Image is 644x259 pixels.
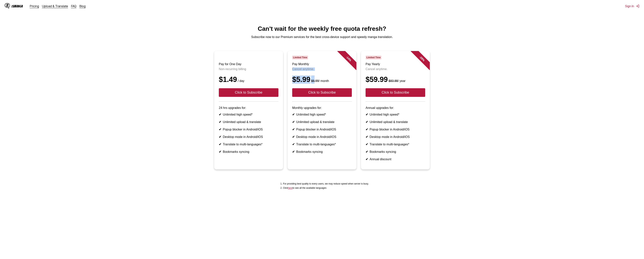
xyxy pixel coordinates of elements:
[292,120,352,124] li: Unlimited upload & translate
[219,67,278,71] p: Non-recurring billing
[366,113,425,116] li: Unlimited high speed*
[3,25,641,32] h1: Can't wait for the weekly free quota refresh?
[292,88,352,97] button: Click to Subscribe
[219,75,278,84] div: $1.49
[411,47,434,70] div: - 28 %
[636,4,639,8] img: Sign out
[292,67,352,71] p: Cancel anytime.
[292,135,352,139] li: Desktop mode in Android/iOS
[219,106,278,110] p: 24 hrs upgrades for:
[42,4,68,8] a: Upload & Translate
[11,4,23,8] div: IsManga
[219,113,278,116] li: Unlimited high speed*
[79,4,86,8] a: Blog
[366,158,368,161] b: ✔
[388,79,406,83] small: / year
[219,62,278,66] h3: Pay for One Day
[366,135,425,139] li: Desktop mode in Android/iOS
[337,47,360,70] div: - 14 %
[292,150,352,154] li: Bookmarks syncing
[366,75,425,84] div: $59.99
[219,135,278,139] li: Desktop mode in Android/iOS
[292,128,295,131] b: ✔
[283,182,369,185] li: For providing best quality to every users, we may reduce speed when server is busy.
[366,142,425,146] li: Translate to multi-languages*
[366,143,368,146] b: ✔
[366,120,425,124] li: Unlimited upload & translate
[219,135,221,138] b: ✔
[219,120,278,124] li: Unlimited upload & translate
[71,4,76,8] a: FAQ
[3,35,641,39] p: Subscribe now to our Premium services for the best cross-device support and speedy manga translat...
[366,135,368,138] b: ✔
[237,79,244,83] small: / day
[311,79,319,83] s: $6.99
[366,67,425,71] p: Cancel anytime.
[288,187,293,189] a: Available languages
[625,4,639,8] button: Sign In
[292,56,308,59] span: Limited Time
[389,79,398,83] s: $83.88
[219,150,221,153] b: ✔
[292,75,352,84] div: $5.99
[219,113,221,116] b: ✔
[219,150,278,154] li: Bookmarks syncing
[292,62,352,66] h3: Pay Monthly
[366,128,368,131] b: ✔
[219,128,221,131] b: ✔
[292,128,352,131] li: Popup blocker in Android/iOS
[30,4,39,8] a: Pricing
[366,150,368,153] b: ✔
[366,62,425,66] h3: Pay Yearly
[366,56,381,59] span: Limited Time
[366,150,425,154] li: Bookmarks syncing
[219,120,221,124] b: ✔
[219,88,278,97] button: Click to Subscribe
[366,106,425,110] p: Annual upgrades for:
[292,150,295,153] b: ✔
[366,157,425,161] li: Annual discount
[292,113,295,116] b: ✔
[219,128,278,131] li: Popup blocker in Android/iOS
[292,135,295,138] b: ✔
[292,113,352,116] li: Unlimited high speed*
[366,128,425,131] li: Popup blocker in Android/iOS
[5,3,30,9] a: IsManga LogoIsManga
[292,142,352,146] li: Translate to multi-languages*
[219,143,221,146] b: ✔
[366,113,368,116] b: ✔
[366,88,425,97] button: Click to Subscribe
[292,143,295,146] b: ✔
[310,79,329,83] small: / month
[366,120,368,124] b: ✔
[219,142,278,146] li: Translate to multi-languages*
[283,187,369,189] li: Click to see all the available languages
[292,120,295,124] b: ✔
[292,106,352,110] p: Monthly upgrades for:
[5,3,10,8] img: IsManga Logo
